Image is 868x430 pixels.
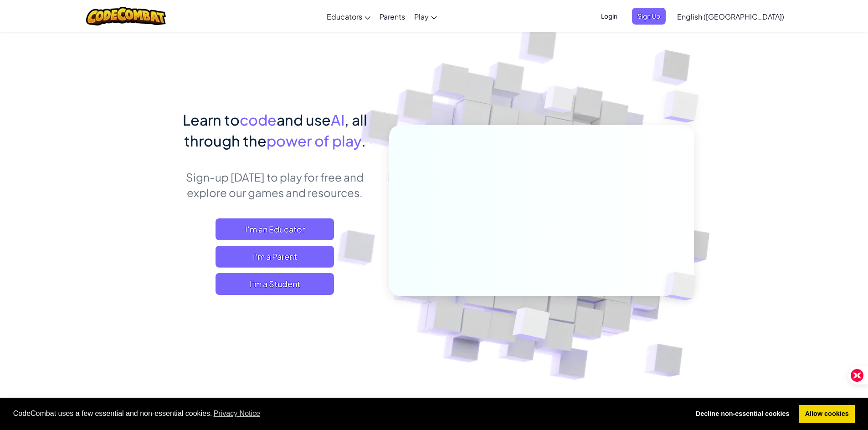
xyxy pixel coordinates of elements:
button: I'm a Student [216,273,334,295]
a: English ([GEOGRAPHIC_DATA]) [673,4,789,29]
span: . [361,132,366,150]
a: I'm an Educator [216,218,334,240]
span: and use [277,111,331,129]
img: Overlap cubes [645,68,724,145]
img: Overlap cubes [649,253,717,319]
a: deny cookies [689,405,796,423]
img: CodeCombat logo [86,7,166,25]
a: allow cookies [799,405,855,423]
span: English ([GEOGRAPHIC_DATA]) [677,12,784,21]
a: learn more about cookies [212,407,262,420]
span: CodeCombat uses a few essential and non-essential cookies. [13,407,683,420]
span: AI [331,111,344,129]
span: Educators [327,12,362,21]
span: code [240,111,277,129]
span: Play [414,12,429,21]
button: Login [596,8,623,25]
span: power of play [267,132,361,150]
p: Sign-up [DATE] to play for free and explore our games and resources. [175,169,375,200]
img: Overlap cubes [490,288,571,364]
img: Overlap cubes [527,68,592,136]
a: Educators [322,4,375,29]
a: Play [410,4,442,29]
button: Sign Up [632,8,666,25]
a: Parents [375,4,410,29]
span: Learn to [183,111,240,129]
a: I'm a Parent [216,246,334,268]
